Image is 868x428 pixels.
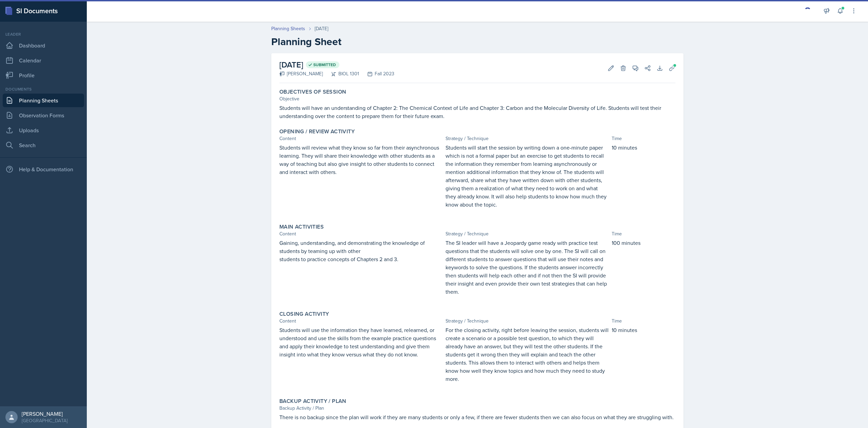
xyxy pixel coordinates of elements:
[279,128,355,135] label: Opening / Review Activity
[279,223,324,230] label: Main Activities
[3,123,84,137] a: Uploads
[279,104,675,120] p: Students will have an understanding of Chapter 2: The Chemical Context of Life and Chapter 3: Car...
[279,398,347,405] label: Backup Activity / Plan
[3,31,84,37] div: Leader
[279,311,329,317] label: Closing Activity
[359,70,394,77] div: Fall 2023
[279,95,675,102] div: Objective
[3,138,84,152] a: Search
[279,239,443,255] p: Gaining, understanding, and demonstrating the knowledge of students by teaming up with other
[3,162,84,176] div: Help & Documentation
[279,230,443,237] div: Content
[279,143,443,176] p: Students will review what they know so far from their asynchronous learning. They will share thei...
[279,405,675,412] div: Backup Activity / Plan
[271,36,684,48] h2: Planning Sheet
[612,317,675,325] div: Time
[612,135,675,142] div: Time
[612,239,675,247] p: 100 minutes
[271,25,305,32] a: Planning Sheets
[3,39,84,52] a: Dashboard
[446,239,609,296] p: The SI leader will have a Jeopardy game ready with practice test questions that the students will...
[612,326,675,334] p: 10 minutes
[315,25,328,32] div: [DATE]
[446,317,609,325] div: Strategy / Technique
[279,326,443,358] p: Students will use the information they have learned, relearned, or understood and use the skills ...
[446,230,609,237] div: Strategy / Technique
[279,89,346,95] label: Objectives of Session
[446,326,609,383] p: For the closing activity, right before leaving the session, students will create a scenario or a ...
[612,143,675,152] p: 10 minutes
[3,94,84,107] a: Planning Sheets
[313,62,336,67] span: Submitted
[446,135,609,142] div: Strategy / Technique
[612,230,675,237] div: Time
[279,317,443,325] div: Content
[22,410,67,417] div: [PERSON_NAME]
[3,69,84,82] a: Profile
[279,70,323,77] div: [PERSON_NAME]
[3,86,84,92] div: Documents
[22,417,67,424] div: [GEOGRAPHIC_DATA]
[279,413,675,421] p: There is no backup since the plan will work if they are many students or only a few, if there are...
[3,109,84,122] a: Observation Forms
[323,70,359,77] div: BIOL 1301
[446,143,609,209] p: Students will start the session by writing down a one-minute paper which is not a formal paper bu...
[279,255,443,263] p: students to practice concepts of Chapters 2 and 3.
[3,54,84,67] a: Calendar
[279,135,443,142] div: Content
[279,59,394,71] h2: [DATE]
